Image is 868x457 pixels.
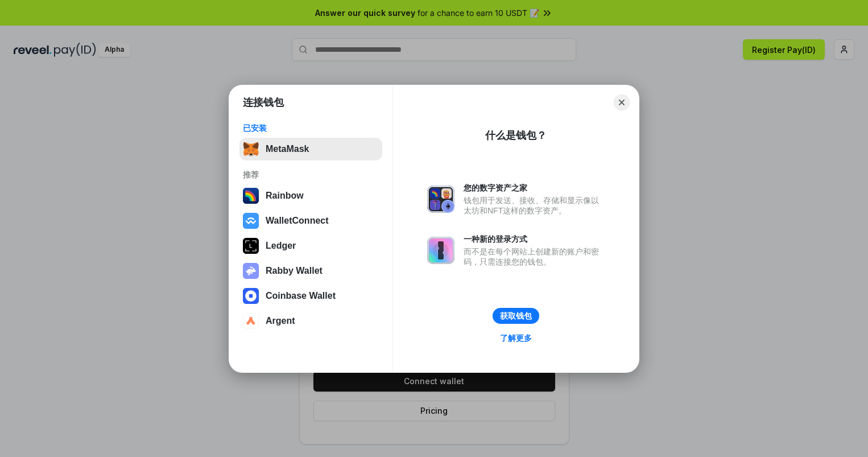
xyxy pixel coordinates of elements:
img: svg+xml,%3Csvg%20width%3D%2228%22%20height%3D%2228%22%20viewBox%3D%220%200%2028%2028%22%20fill%3D... [243,288,259,304]
button: Argent [239,310,382,332]
img: svg+xml,%3Csvg%20xmlns%3D%22http%3A%2F%2Fwww.w3.org%2F2000%2Fsvg%22%20width%3D%2228%22%20height%3... [243,238,259,254]
button: Rainbow [239,184,382,207]
h1: 连接钱包 [243,96,284,109]
div: 什么是钱包？ [485,129,547,142]
div: WalletConnect [266,216,329,226]
button: Coinbase Wallet [239,285,382,307]
button: WalletConnect [239,209,382,232]
div: 您的数字资产之家 [464,183,605,193]
div: Coinbase Wallet [266,291,336,301]
img: svg+xml,%3Csvg%20width%3D%2228%22%20height%3D%2228%22%20viewBox%3D%220%200%2028%2028%22%20fill%3D... [243,213,259,229]
button: Close [614,94,630,110]
img: svg+xml,%3Csvg%20xmlns%3D%22http%3A%2F%2Fwww.w3.org%2F2000%2Fsvg%22%20fill%3D%22none%22%20viewBox... [427,237,454,264]
div: Rainbow [266,191,304,201]
div: 了解更多 [500,333,532,343]
div: 一种新的登录方式 [464,234,605,244]
a: 了解更多 [493,331,539,345]
div: MetaMask [266,144,309,154]
button: MetaMask [239,138,382,160]
div: 推荐 [243,170,379,180]
div: Rabby Wallet [266,266,323,276]
button: Rabby Wallet [239,260,382,282]
img: svg+xml,%3Csvg%20fill%3D%22none%22%20height%3D%2233%22%20viewBox%3D%220%200%2035%2033%22%20width%... [243,141,259,157]
img: svg+xml,%3Csvg%20xmlns%3D%22http%3A%2F%2Fwww.w3.org%2F2000%2Fsvg%22%20fill%3D%22none%22%20viewBox... [427,186,454,213]
div: 获取钱包 [500,311,532,321]
img: svg+xml,%3Csvg%20width%3D%2228%22%20height%3D%2228%22%20viewBox%3D%220%200%2028%2028%22%20fill%3D... [243,313,259,329]
div: 已安装 [243,123,379,133]
div: 而不是在每个网站上创建新的账户和密码，只需连接您的钱包。 [464,246,605,267]
div: 钱包用于发送、接收、存储和显示像以太坊和NFT这样的数字资产。 [464,195,605,216]
button: 获取钱包 [493,308,539,324]
img: svg+xml,%3Csvg%20xmlns%3D%22http%3A%2F%2Fwww.w3.org%2F2000%2Fsvg%22%20fill%3D%22none%22%20viewBox... [243,263,259,279]
div: Ledger [266,241,296,251]
div: Argent [266,316,295,326]
button: Ledger [239,234,382,257]
img: svg+xml,%3Csvg%20width%3D%22120%22%20height%3D%22120%22%20viewBox%3D%220%200%20120%20120%22%20fil... [243,188,259,204]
